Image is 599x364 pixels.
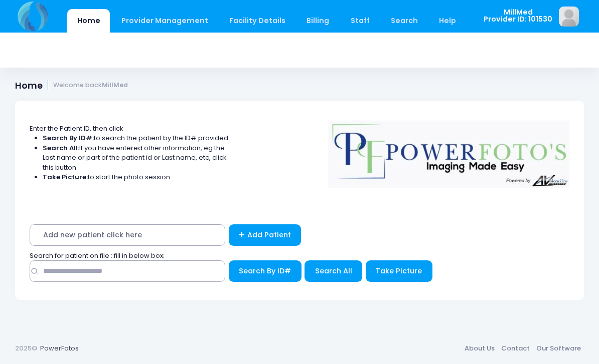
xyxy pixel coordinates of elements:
[305,260,362,282] button: Search All
[461,339,498,357] a: About Us
[324,114,574,188] img: Logo
[429,9,466,33] a: Help
[229,260,302,282] button: Search By ID#
[43,143,230,173] li: If you have entered other information, eg the Last name or part of the patient id or Last name, e...
[341,9,379,33] a: Staff
[43,172,230,182] li: to start the photo session.
[15,343,37,353] span: 2025©
[229,224,302,246] a: Add Patient
[533,339,584,357] a: Our Software
[239,266,291,276] span: Search By ID#
[111,9,218,33] a: Provider Management
[498,339,533,357] a: Contact
[30,224,225,246] span: Add new patient click here
[30,124,123,133] span: Enter the Patient ID, then click
[102,81,128,89] strong: MillMed
[381,9,427,33] a: Search
[43,172,88,182] strong: Take Picture:
[15,80,128,91] h1: Home
[43,143,79,153] strong: Search All:
[43,133,94,143] strong: Search By ID#:
[220,9,295,33] a: Facility Details
[376,266,422,276] span: Take Picture
[559,7,579,27] img: image
[30,251,165,260] span: Search for patient on file : fill in below box;
[366,260,432,282] button: Take Picture
[484,9,552,23] span: MillMed Provider ID: 101530
[67,9,110,33] a: Home
[53,82,128,89] small: Welcome back
[40,343,79,353] a: PowerFotos
[315,266,352,276] span: Search All
[43,133,230,143] li: to search the patient by the ID# provided.
[297,9,339,33] a: Billing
